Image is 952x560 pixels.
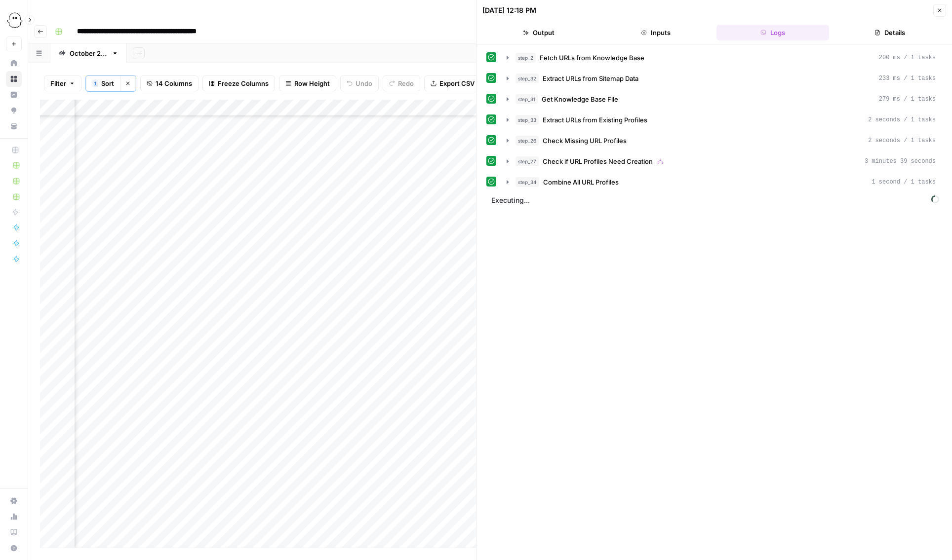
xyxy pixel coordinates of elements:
[543,74,638,83] span: Extract URLs from Sitemap Data
[44,75,81,91] button: Filter
[101,78,114,88] span: Sort
[356,78,372,88] span: Undo
[6,493,22,509] a: Settings
[6,540,22,556] button: Help + Support
[872,178,936,187] span: 1 second / 1 tasks
[218,78,269,88] span: Freeze Columns
[501,174,942,190] button: 1 second / 1 tasks
[6,118,22,134] a: Your Data
[340,75,379,91] button: Undo
[516,94,538,104] span: step_31
[94,79,97,87] span: 1
[424,75,481,91] button: Export CSV
[439,78,475,88] span: Export CSV
[543,177,619,187] span: Combine All URL Profiles
[92,79,98,87] div: 1
[543,156,653,166] span: Check if URL Profiles Need Creation
[542,94,618,104] span: Get Knowledge Base File
[202,75,275,91] button: Freeze Columns
[543,115,647,125] span: Extract URLs from Existing Profiles
[6,71,22,87] a: Browse
[543,136,627,146] span: Check Missing URL Profiles
[6,8,22,33] button: Workspace: PhantomBuster
[6,103,22,118] a: Opportunities
[279,75,336,91] button: Row Height
[516,177,539,187] span: step_34
[140,75,198,91] button: 14 Columns
[833,25,946,40] button: Details
[488,192,942,208] span: Executing...
[86,75,120,91] button: 1Sort
[294,78,330,88] span: Row Height
[716,25,830,40] button: Logs
[879,95,936,104] span: 279 ms / 1 tasks
[868,136,936,145] span: 2 seconds / 1 tasks
[482,5,536,15] div: [DATE] 12:18 PM
[865,157,936,166] span: 3 minutes 39 seconds
[516,115,539,125] span: step_33
[6,55,22,71] a: Home
[6,11,24,29] img: PhantomBuster Logo
[383,75,420,91] button: Redo
[516,136,539,146] span: step_26
[501,153,942,169] button: 3 minutes 39 seconds
[879,74,936,83] span: 233 ms / 1 tasks
[501,71,942,86] button: 233 ms / 1 tasks
[156,78,192,88] span: 14 Columns
[879,53,936,62] span: 200 ms / 1 tasks
[501,133,942,149] button: 2 seconds / 1 tasks
[540,53,644,63] span: Fetch URLs from Knowledge Base
[50,78,66,88] span: Filter
[516,53,536,63] span: step_2
[6,509,22,524] a: Usage
[6,524,22,540] a: Learning Hub
[70,48,108,58] div: [DATE] edits
[482,25,595,40] button: Output
[398,78,414,88] span: Redo
[516,74,539,83] span: step_32
[501,112,942,128] button: 2 seconds / 1 tasks
[50,43,127,63] a: [DATE] edits
[6,87,22,103] a: Insights
[516,156,539,166] span: step_27
[501,50,942,66] button: 200 ms / 1 tasks
[868,115,936,124] span: 2 seconds / 1 tasks
[501,91,942,107] button: 279 ms / 1 tasks
[599,25,713,40] button: Inputs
